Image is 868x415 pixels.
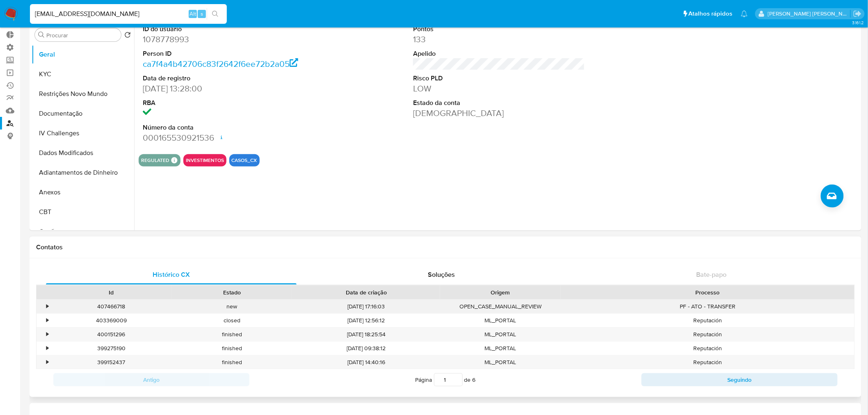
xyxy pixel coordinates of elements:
[292,342,440,355] div: [DATE] 09:38:12
[413,49,585,58] dt: Apelido
[46,317,48,324] div: •
[413,34,585,45] dd: 133
[413,25,585,34] dt: Pontos
[46,344,48,352] div: •
[57,288,166,296] div: Id
[561,342,854,355] div: Reputación
[46,303,48,310] div: •
[561,300,854,313] div: PF - ATO - TRANSFER
[143,49,315,58] dt: Person ID
[143,74,315,83] dt: Data de registro
[143,98,315,107] dt: RBA
[413,107,585,119] dd: [DEMOGRAPHIC_DATA]
[32,84,134,104] button: Restrições Novo Mundo
[38,32,45,38] button: Procurar
[561,356,854,369] div: Reputación
[32,202,134,222] button: CBT
[413,74,585,83] dt: Risco PLD
[32,143,134,163] button: Dados Modificados
[561,328,854,341] div: Reputación
[440,356,561,369] div: ML_PORTAL
[642,373,838,386] button: Seguindo
[561,314,854,327] div: Reputación
[171,328,292,341] div: finished
[413,98,585,107] dt: Estado da conta
[32,123,134,143] button: IV Challenges
[201,10,203,18] span: s
[51,328,171,341] div: 400151296
[171,356,292,369] div: finished
[473,376,476,384] span: 6
[51,314,171,327] div: 403369009
[446,288,555,296] div: Origem
[853,9,862,18] a: Sair
[46,358,48,366] div: •
[440,342,561,355] div: ML_PORTAL
[440,300,561,313] div: OPEN_CASE_MANUAL_REVIEW
[207,8,224,20] button: search-icon
[171,300,292,313] div: new
[440,314,561,327] div: ML_PORTAL
[32,45,134,64] button: Geral
[53,373,249,386] button: Antigo
[46,331,48,338] div: •
[292,300,440,313] div: [DATE] 17:16:03
[32,104,134,123] button: Documentação
[292,356,440,369] div: [DATE] 14:40:16
[292,328,440,341] div: [DATE] 18:25:54
[177,288,286,296] div: Estado
[689,9,733,18] span: Atalhos rápidos
[143,34,315,45] dd: 1078778993
[36,243,855,251] h1: Contatos
[124,32,131,41] button: Retornar ao pedido padrão
[32,64,134,84] button: KYC
[171,314,292,327] div: closed
[171,342,292,355] div: finished
[413,83,585,94] dd: LOW
[143,123,315,132] dt: Número da conta
[768,10,851,18] p: sabrina.lima@mercadopago.com.br
[143,132,315,144] dd: 000165530921536
[143,83,315,94] dd: [DATE] 13:28:00
[32,182,134,202] button: Anexos
[46,32,118,39] input: Procurar
[51,342,171,355] div: 399275190
[697,270,727,279] span: Bate-papo
[298,288,434,296] div: Data de criação
[51,300,171,313] div: 407466718
[51,356,171,369] div: 399152437
[292,314,440,327] div: [DATE] 12:56:12
[416,373,476,386] span: Página de
[741,10,748,17] a: Notificações
[30,9,227,19] input: Pesquise usuários ou casos...
[852,19,864,26] span: 3.161.2
[440,328,561,341] div: ML_PORTAL
[32,222,134,242] button: Cartões
[32,163,134,182] button: Adiantamentos de Dinheiro
[143,25,315,34] dt: ID do usuário
[428,270,455,279] span: Soluções
[143,58,298,70] a: ca7f4a4b42706c83f2642f6ee72b2a05
[190,10,196,18] span: Alt
[153,270,190,279] span: Histórico CX
[566,288,849,296] div: Processo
